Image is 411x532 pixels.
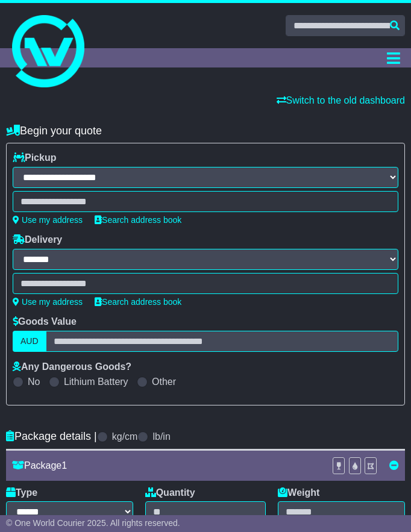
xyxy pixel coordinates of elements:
label: kg/cm [112,431,138,442]
label: Type [6,487,37,498]
label: Delivery [13,234,62,245]
label: Pickup [13,152,56,163]
a: Search address book [95,215,181,225]
a: Search address book [95,297,181,307]
div: Package [6,460,326,471]
label: AUD [13,331,46,352]
label: Any Dangerous Goods? [13,361,131,372]
span: 1 [61,460,67,471]
label: Quantity [145,487,195,498]
a: Remove this item [389,460,399,471]
label: Other [152,376,176,387]
button: Toggle navigation [381,48,405,67]
label: Lithium Battery [64,376,128,387]
a: Use my address [13,215,83,225]
label: Goods Value [13,316,77,327]
label: lb/in [152,431,170,442]
label: No [28,376,40,387]
label: Weight [278,487,319,498]
h4: Begin your quote [6,125,405,137]
h4: Package details | [6,430,97,443]
a: Switch to the old dashboard [277,95,405,105]
a: Use my address [13,297,83,307]
span: © One World Courier 2025. All rights reserved. [6,518,180,528]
